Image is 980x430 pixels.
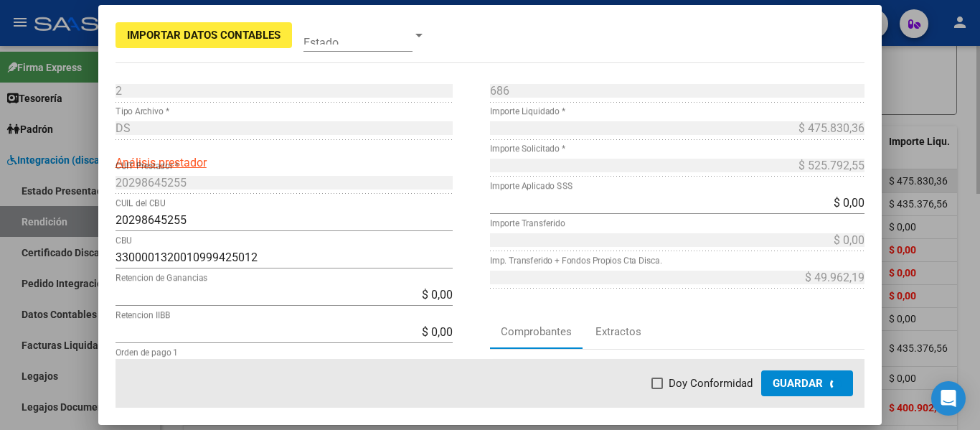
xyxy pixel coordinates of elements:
span: Doy Conformidad [669,375,753,392]
div: Comprobantes [501,324,572,340]
button: Importar Datos Contables [116,22,292,48]
div: Open Intercom Messenger [931,381,966,416]
span: Análisis prestador [116,156,207,169]
div: Extractos [595,324,641,340]
span: Guardar [773,377,823,390]
button: Guardar [761,370,853,396]
span: Importar Datos Contables [127,29,281,42]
